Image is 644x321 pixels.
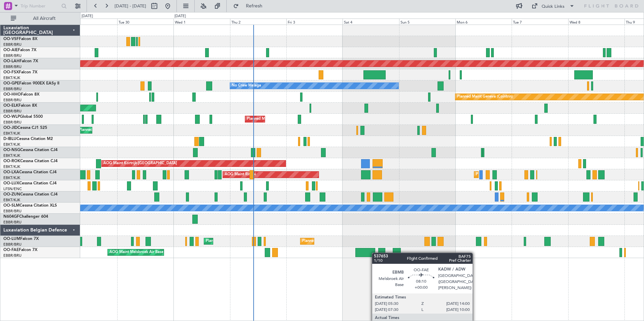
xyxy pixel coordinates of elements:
[115,3,146,9] span: [DATE] - [DATE]
[3,215,19,219] span: N604GF
[3,209,22,214] a: EBBR/BRU
[3,131,20,136] a: EBKT/KJK
[3,64,22,69] a: EBBR/BRU
[174,13,186,19] div: [DATE]
[3,148,58,152] a: OO-NSGCessna Citation CJ4
[476,170,554,180] div: Planned Maint Kortrijk-[GEOGRAPHIC_DATA]
[61,19,117,25] div: Mon 29
[173,19,230,25] div: Wed 1
[3,37,37,41] a: OO-VSFFalcon 8X
[3,48,36,52] a: OO-AIEFalcon 7X
[230,1,270,11] button: Refresh
[3,192,20,197] span: OO-ZUN
[3,220,22,225] a: EBBR/BRU
[3,204,20,208] span: OO-SLM
[457,92,513,102] div: Planned Maint Geneva (Cointrin)
[3,48,18,52] span: OO-AIE
[7,13,73,24] button: All Aircraft
[3,204,57,208] a: OO-SLMCessna Citation XLS
[3,248,37,252] a: OO-FAEFalcon 7X
[3,104,37,108] a: OO-ELKFalcon 8X
[3,126,47,130] a: OO-JIDCessna CJ1 525
[3,137,53,141] a: D-IBLUCessna Citation M2
[3,237,39,241] a: OO-LUMFalcon 7X
[3,192,58,197] a: OO-ZUNCessna Citation CJ4
[230,19,286,25] div: Thu 2
[3,86,22,92] a: EBBR/BRU
[3,70,37,74] a: OO-FSXFalcon 7X
[3,59,20,63] span: OO-LAH
[3,153,20,158] a: EBKT/KJK
[3,42,22,47] a: EBBR/BRU
[3,170,19,174] span: OO-LXA
[455,19,512,25] div: Mon 6
[302,236,424,246] div: Planned Maint [GEOGRAPHIC_DATA] ([GEOGRAPHIC_DATA] National)
[3,181,19,185] span: OO-LUX
[3,198,20,203] a: EBKT/KJK
[103,158,177,169] div: AOG Maint Kortrijk-[GEOGRAPHIC_DATA]
[206,236,328,246] div: Planned Maint [GEOGRAPHIC_DATA] ([GEOGRAPHIC_DATA] National)
[3,215,48,219] a: N604GFChallenger 604
[3,164,20,169] a: EBKT/KJK
[3,248,19,252] span: OO-FAE
[568,19,624,25] div: Wed 8
[3,115,20,119] span: OO-WLP
[21,1,59,11] input: Trip Number
[225,170,256,180] div: AOG Maint Rimini
[3,115,43,119] a: OO-WLPGlobal 5500
[3,237,20,241] span: OO-LUM
[3,98,22,103] a: EBBR/BRU
[109,247,163,257] div: AOG Maint Melsbroek Air Base
[3,126,18,130] span: OO-JID
[3,159,20,163] span: OO-ROK
[399,19,455,25] div: Sun 5
[3,175,20,180] a: EBKT/KJK
[3,170,57,174] a: OO-LXACessna Citation CJ4
[3,159,58,163] a: OO-ROKCessna Citation CJ4
[3,253,22,258] a: EBBR/BRU
[3,242,22,247] a: EBBR/BRU
[82,13,93,19] div: [DATE]
[3,93,39,97] a: OO-HHOFalcon 8X
[3,75,20,80] a: EBKT/KJK
[3,120,22,125] a: EBBR/BRU
[3,81,59,85] a: OO-GPEFalcon 900EX EASy II
[3,93,21,97] span: OO-HHO
[3,70,19,74] span: OO-FSX
[117,19,173,25] div: Tue 30
[512,19,568,25] div: Tue 7
[3,37,19,41] span: OO-VSF
[3,142,20,147] a: EBKT/KJK
[18,16,71,21] span: All Aircraft
[3,81,19,85] span: OO-GPE
[3,181,57,185] a: OO-LUXCessna Citation CJ4
[240,4,268,8] span: Refresh
[3,53,22,58] a: EBBR/BRU
[3,109,22,114] a: EBBR/BRU
[3,137,17,141] span: D-IBLU
[232,81,261,91] div: No Crew Malaga
[247,114,295,124] div: Planned Maint Milan (Linate)
[286,19,343,25] div: Fri 3
[3,104,19,108] span: OO-ELK
[542,3,565,10] div: Quick Links
[343,19,399,25] div: Sat 4
[3,148,20,152] span: OO-NSG
[3,186,22,191] a: LFSN/ENC
[528,1,578,11] button: Quick Links
[3,59,38,63] a: OO-LAHFalcon 7X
